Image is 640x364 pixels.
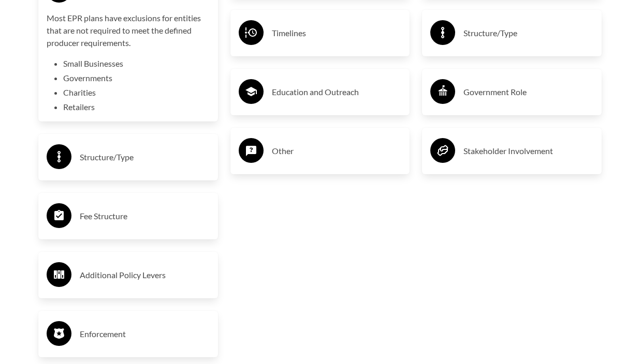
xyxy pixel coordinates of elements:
[47,12,210,49] p: Most EPR plans have exclusions for entities that are not required to meet the defined producer re...
[463,84,593,100] h3: Government Role
[463,143,593,159] h3: Stakeholder Involvement
[272,84,402,100] h3: Education and Outreach
[463,25,593,41] h3: Structure/Type
[80,326,210,342] h3: Enforcement
[272,25,402,41] h3: Timelines
[63,72,210,84] li: Governments
[80,267,210,283] h3: Additional Policy Levers
[63,57,210,70] li: Small Businesses
[80,149,210,165] h3: Structure/Type
[272,143,402,159] h3: Other
[80,208,210,224] h3: Fee Structure
[63,101,210,113] li: Retailers
[63,86,210,99] li: Charities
